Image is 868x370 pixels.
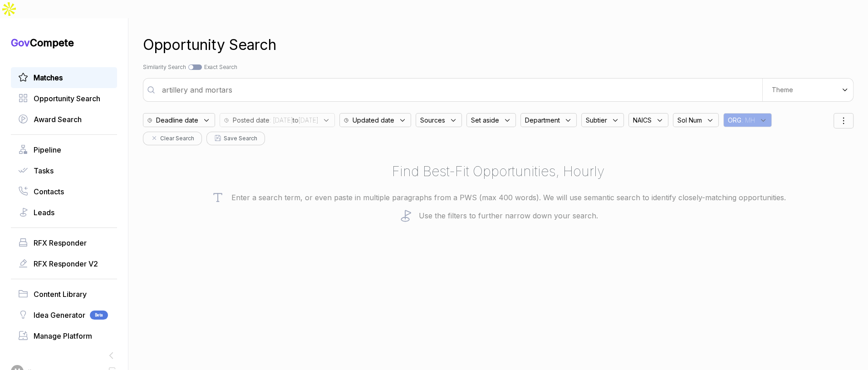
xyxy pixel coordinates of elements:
a: Content Library [18,289,110,300]
span: Beta [90,311,108,320]
span: Tasks [34,165,54,176]
span: Set aside [471,115,499,125]
span: : MH [741,115,755,125]
span: Posted date [233,115,270,125]
a: RFX Responder V2 [18,258,110,269]
span: Pipeline [34,144,61,155]
span: Idea Generator [34,310,85,321]
span: Manage Platform [34,331,92,341]
a: Pipeline [18,144,110,155]
span: Contacts [34,186,64,197]
span: ORG [728,115,741,125]
span: Award Search [34,114,82,125]
span: Theme [772,86,793,94]
span: Matches [34,72,63,83]
p: Enter a search term, or even paste in multiple paragraphs from a PWS (max 400 words). We will use... [143,191,853,204]
span: Clear Search [160,134,194,143]
a: RFX Responder [18,237,110,248]
span: NAICS [633,115,652,125]
b: to [293,116,299,124]
span: Content Library [34,289,87,300]
a: Matches [18,72,110,83]
span: : [DATE] [DATE] [270,115,318,125]
a: Award Search [18,114,110,125]
span: Similarity Search [143,64,186,70]
p: Use the filters to further narrow down your search. [143,209,853,222]
span: Gov [11,37,30,49]
span: Opportunity Search [34,93,100,104]
a: Tasks [18,165,110,176]
span: Deadline date [156,115,198,125]
a: Contacts [18,186,110,197]
input: Enter a search term or larger passage of text (max 400 words) or search by ai powered theme [157,81,762,99]
a: Manage Platform [18,331,110,341]
span: RFX Responder [34,237,87,248]
button: Save Search [206,132,265,145]
span: Department [525,115,560,125]
span: Sources [420,115,445,125]
h1: Compete [11,36,117,49]
a: Opportunity Search [18,93,110,104]
a: Idea GeneratorBeta [18,310,110,321]
button: Clear Search [143,132,202,145]
span: Subtier [586,115,607,125]
h2: Find Best-Fit Opportunities, Hourly [143,161,853,182]
span: Save Search [224,134,257,143]
span: Sol Num [677,115,702,125]
span: Updated date [353,115,394,125]
span: RFX Responder V2 [34,258,98,269]
span: Exact Search [204,64,237,70]
span: Leads [34,207,54,218]
a: Leads [18,207,110,218]
h1: Opportunity Search [143,34,276,56]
